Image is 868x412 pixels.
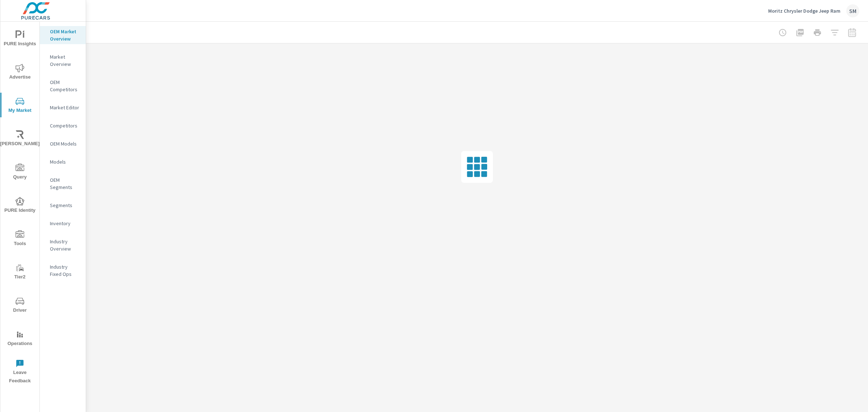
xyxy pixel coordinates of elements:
[40,175,86,193] div: OEM Segments
[40,218,86,229] div: Inventory
[40,156,86,167] div: Models
[846,4,859,17] div: SM
[50,176,80,191] p: OEM Segments
[3,359,37,385] span: Leave Feedback
[50,79,80,93] p: OEM Competitors
[3,130,37,148] span: [PERSON_NAME]
[3,64,37,81] span: Advertise
[0,22,39,388] div: nav menu
[50,263,80,278] p: Industry Fixed Ops
[3,297,37,315] span: Driver
[40,77,86,95] div: OEM Competitors
[50,158,80,165] p: Models
[50,28,80,42] p: OEM Market Overview
[50,238,80,252] p: Industry Overview
[50,104,80,111] p: Market Editor
[3,264,37,281] span: Tier2
[50,122,80,129] p: Competitors
[50,220,80,227] p: Inventory
[40,138,86,149] div: OEM Models
[40,236,86,254] div: Industry Overview
[3,30,37,48] span: PURE Insights
[3,97,37,115] span: My Market
[3,164,37,181] span: Query
[40,26,86,44] div: OEM Market Overview
[50,53,80,68] p: Market Overview
[50,140,80,147] p: OEM Models
[3,197,37,215] span: PURE Identity
[40,51,86,70] div: Market Overview
[3,230,37,248] span: Tools
[40,102,86,113] div: Market Editor
[40,261,86,279] div: Industry Fixed Ops
[40,200,86,211] div: Segments
[768,8,841,14] p: Moritz Chrysler Dodge Jeep Ram
[50,202,80,209] p: Segments
[3,330,37,348] span: Operations
[40,120,86,131] div: Competitors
